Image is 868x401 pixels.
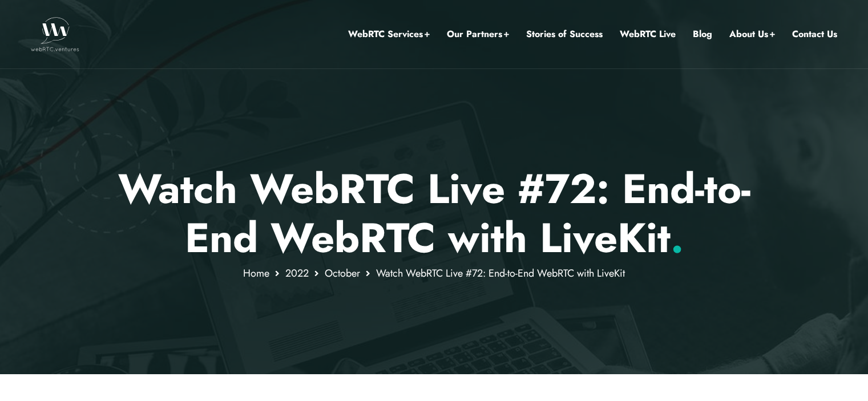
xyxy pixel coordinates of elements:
a: Contact Us [792,27,837,42]
a: About Us [729,27,775,42]
a: WebRTC Live [620,27,676,42]
a: Home [243,266,269,281]
p: Watch WebRTC Live #72: End-to-End WebRTC with LiveKit [100,164,768,263]
span: Watch WebRTC Live #72: End-to-End WebRTC with LiveKit [376,266,625,281]
a: 2022 [285,266,309,281]
img: WebRTC.ventures [31,17,79,51]
span: . [671,208,684,268]
a: October [325,266,360,281]
a: Stories of Success [526,27,603,42]
a: Our Partners [447,27,509,42]
a: WebRTC Services [348,27,430,42]
a: Blog [693,27,712,42]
